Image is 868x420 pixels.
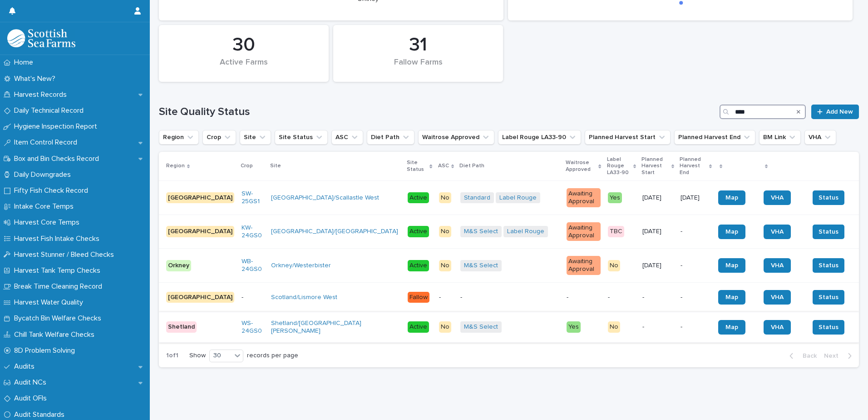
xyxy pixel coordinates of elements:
[725,229,738,235] span: Map
[408,292,429,303] div: Fallow
[408,226,429,237] div: Active
[247,352,298,360] p: records per page
[349,34,488,56] div: 31
[10,378,54,387] p: Audit NCs
[764,290,791,305] a: VHA
[771,262,784,269] span: VHA
[567,294,601,301] p: -
[242,258,264,273] a: WB-24GS0
[718,290,745,305] a: Map
[271,194,379,202] a: [GEOGRAPHIC_DATA]/Scallastle West
[159,345,186,367] p: 1 of 1
[771,324,784,330] span: VHA
[10,90,74,99] p: Harvest Records
[813,290,844,305] button: Status
[507,228,544,235] a: Label Rouge
[408,321,429,333] div: Active
[10,122,104,131] p: Hygiene Inspection Report
[159,130,199,145] button: Region
[642,194,673,202] p: [DATE]
[10,346,82,355] p: 8D Problem Solving
[820,352,859,360] button: Next
[681,228,711,235] p: -
[608,226,624,237] div: TBC
[464,194,490,202] a: Standard
[10,202,81,211] p: Intake Core Temps
[764,258,791,273] a: VHA
[349,58,488,77] div: Fallow Farms
[819,193,838,202] span: Status
[813,190,844,205] button: Status
[608,260,620,271] div: No
[10,138,84,147] p: Item Control Record
[439,294,453,301] p: -
[10,298,90,307] p: Harvest Water Quality
[642,294,673,301] p: -
[642,228,673,235] p: [DATE]
[498,130,581,145] button: Label Rouge LA33-90
[10,250,121,259] p: Harvest Stunner / Bleed Checks
[725,195,738,201] span: Map
[460,294,559,301] p: -
[718,258,745,273] a: Map
[725,294,738,300] span: Map
[813,225,844,239] button: Status
[641,155,669,178] p: Planned Harvest Start
[7,29,75,47] img: mMrefqRFQpe26GRNOUkG
[439,226,451,237] div: No
[681,294,711,301] p: -
[166,321,197,333] div: Shetland
[242,224,264,240] a: KW-24GS0
[271,320,400,335] a: Shetland/[GEOGRAPHIC_DATA][PERSON_NAME]
[725,324,738,330] span: Map
[642,262,673,270] p: [DATE]
[567,256,601,275] div: Awaiting Approval
[464,323,498,331] a: M&S Select
[10,282,109,291] p: Break Time Cleaning Record
[813,320,844,335] button: Status
[499,194,537,202] a: Label Rouge
[718,225,745,239] a: Map
[681,323,711,331] p: -
[764,320,791,335] a: VHA
[819,323,838,332] span: Status
[166,292,234,303] div: [GEOGRAPHIC_DATA]
[718,320,745,335] a: Map
[819,261,838,270] span: Status
[174,34,313,56] div: 30
[166,260,191,271] div: Orkney
[159,249,859,283] tr: OrkneyWB-24GS0 Orkney/Westerbister ActiveNoM&S Select Awaiting ApprovalNo[DATE]-MapVHAStatus
[159,215,859,249] tr: [GEOGRAPHIC_DATA]KW-24GS0 [GEOGRAPHIC_DATA]/[GEOGRAPHIC_DATA] ActiveNoM&S Select Label Rouge Awai...
[681,262,711,270] p: -
[720,105,806,119] input: Search
[367,130,414,145] button: Diet Path
[608,321,620,333] div: No
[439,260,451,271] div: No
[210,351,232,360] div: 30
[174,58,313,77] div: Active Farms
[567,188,601,207] div: Awaiting Approval
[681,194,711,202] p: [DATE]
[566,158,597,175] p: Waitrose Approved
[10,235,107,243] p: Harvest Fish Intake Checks
[10,330,102,339] p: Chill Tank Welfare Checks
[438,161,449,171] p: ASC
[242,320,264,335] a: WS-24GS0
[189,352,206,360] p: Show
[166,226,234,237] div: [GEOGRAPHIC_DATA]
[159,181,859,215] tr: [GEOGRAPHIC_DATA]SW-25GS1 [GEOGRAPHIC_DATA]/Scallastle West ActiveNoStandard Label Rouge Awaiting...
[166,161,185,171] p: Region
[242,294,264,301] p: -
[10,394,54,403] p: Audit OFIs
[271,294,337,301] a: Scotland/Lismore West
[811,105,859,119] a: Add New
[764,190,791,205] a: VHA
[771,294,784,300] span: VHA
[674,130,755,145] button: Planned Harvest End
[764,225,791,239] a: VHA
[159,312,859,342] tr: ShetlandWS-24GS0 Shetland/[GEOGRAPHIC_DATA][PERSON_NAME] ActiveNoM&S Select YesNo--MapVHAStatus
[159,282,859,312] tr: [GEOGRAPHIC_DATA]-Scotland/Lismore West Fallow------MapVHAStatus
[10,218,87,227] p: Harvest Core Temps
[642,323,673,331] p: -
